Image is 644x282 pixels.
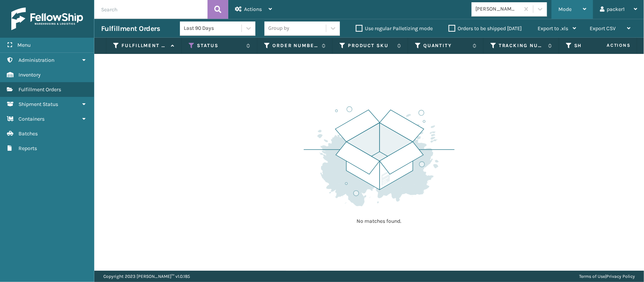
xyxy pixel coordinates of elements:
span: Actions [244,6,262,12]
div: Last 90 Days [184,25,242,32]
span: Fulfillment Orders [18,86,61,93]
a: Terms of Use [579,274,605,279]
label: Order Number [272,42,318,49]
span: Containers [18,116,45,122]
p: Copyright 2023 [PERSON_NAME]™ v 1.0.185 [103,271,190,282]
label: Shipped Date [574,42,620,49]
label: Status [197,42,243,49]
span: Inventory [18,72,41,78]
label: Tracking Number [499,42,544,49]
label: Quantity [423,42,469,49]
span: Menu [17,42,31,48]
span: Batches [18,130,38,137]
span: Mode [558,6,572,12]
div: [PERSON_NAME] Brands [475,5,520,13]
span: Actions [583,39,635,52]
span: Export to .xls [538,25,568,32]
span: Export CSV [590,25,616,32]
div: | [579,271,635,282]
a: Privacy Policy [606,274,635,279]
label: Use regular Palletizing mode [356,25,433,32]
span: Administration [18,57,54,63]
span: Shipment Status [18,101,58,107]
label: Orders to be shipped [DATE] [449,25,522,32]
label: Fulfillment Order Id [121,42,167,49]
h3: Fulfillment Orders [101,24,160,33]
div: Group by [268,25,289,32]
label: Product SKU [348,42,393,49]
span: Reports [18,145,37,152]
img: logo [11,8,83,30]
